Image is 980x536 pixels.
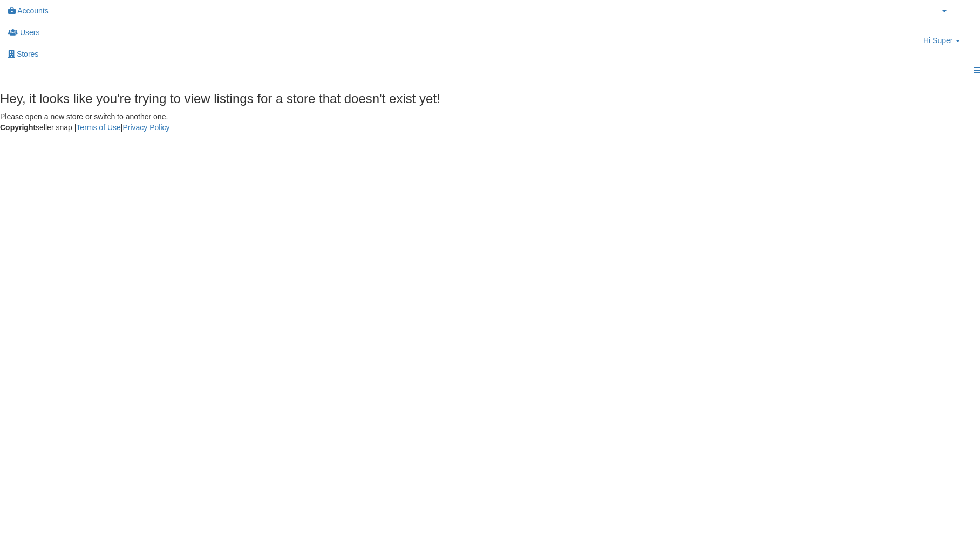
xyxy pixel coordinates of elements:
a: Hi Super [915,30,980,59]
a: Terms of Use [76,123,120,132]
span: Help [923,5,939,16]
span: Accounts [17,6,49,15]
span: Stores [17,50,38,58]
span: Users [20,28,40,37]
span: Hi Super [923,35,952,46]
a: Privacy Policy [122,123,169,132]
